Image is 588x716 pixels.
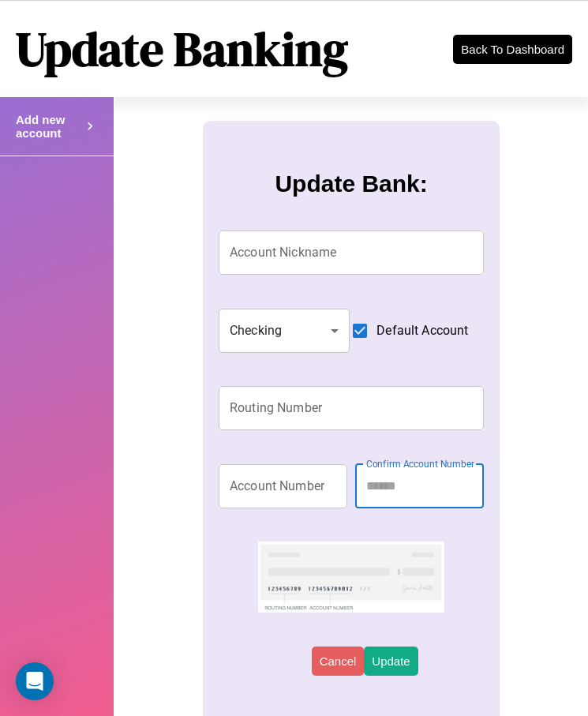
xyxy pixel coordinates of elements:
[376,321,468,340] span: Default Account
[453,35,572,64] button: Back To Dashboard
[366,457,474,470] label: Confirm Account Number
[16,17,348,81] h1: Update Banking
[16,113,82,140] h4: Add new account
[219,309,350,353] div: Checking
[275,171,427,197] h3: Update Bank:
[312,647,365,676] button: Cancel
[16,662,54,700] div: Open Intercom Messenger
[364,647,418,676] button: Update
[258,542,444,613] img: check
